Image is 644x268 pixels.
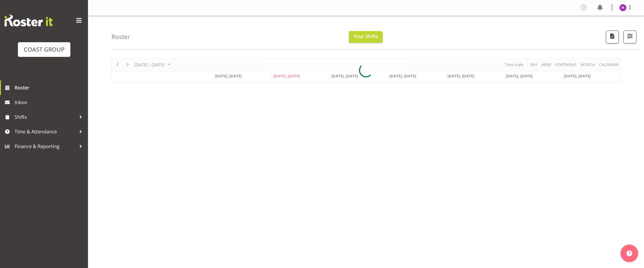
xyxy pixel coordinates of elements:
[606,30,619,43] button: Download a PDF of the roster according to the set date range.
[15,83,85,92] span: Roster
[24,45,65,54] div: COAST GROUP
[111,33,130,40] h4: Roster
[349,31,383,43] button: Your Shifts
[4,15,53,26] img: Rosterit website logo
[15,98,85,107] span: Inbox
[623,30,636,43] button: Filter Shifts
[619,4,626,11] img: ihaka-roberts11497.jpg
[626,250,632,256] img: help-xxl-2.png
[15,142,76,151] span: Finance & Reporting
[15,113,76,121] span: Shifts
[354,33,378,40] span: Your Shifts
[15,127,76,136] span: Time & Attendance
